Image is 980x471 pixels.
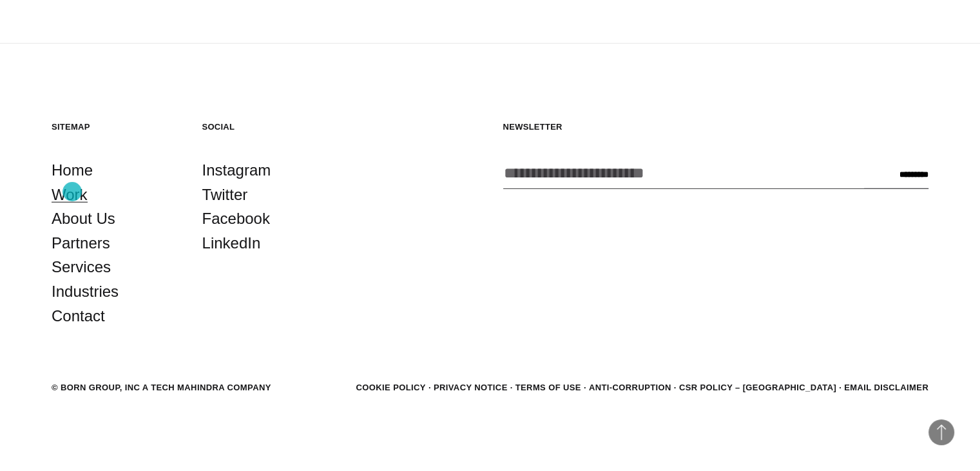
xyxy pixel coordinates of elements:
[503,121,929,132] h5: Newsletter
[928,419,954,445] button: Back to Top
[844,383,928,392] a: Email Disclaimer
[52,381,271,394] div: © BORN GROUP, INC A Tech Mahindra Company
[589,383,671,392] a: Anti-Corruption
[52,158,93,183] a: Home
[202,121,327,132] h5: Social
[52,279,119,304] a: Industries
[52,183,88,207] a: Work
[202,231,261,256] a: LinkedIn
[52,206,115,231] a: About Us
[515,383,581,392] a: Terms of Use
[434,383,508,392] a: Privacy Notice
[52,231,110,256] a: Partners
[202,158,271,183] a: Instagram
[52,304,105,328] a: Contact
[52,255,111,279] a: Services
[202,183,248,207] a: Twitter
[52,121,177,132] h5: Sitemap
[679,383,836,392] a: CSR POLICY – [GEOGRAPHIC_DATA]
[202,206,270,231] a: Facebook
[356,383,425,392] a: Cookie Policy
